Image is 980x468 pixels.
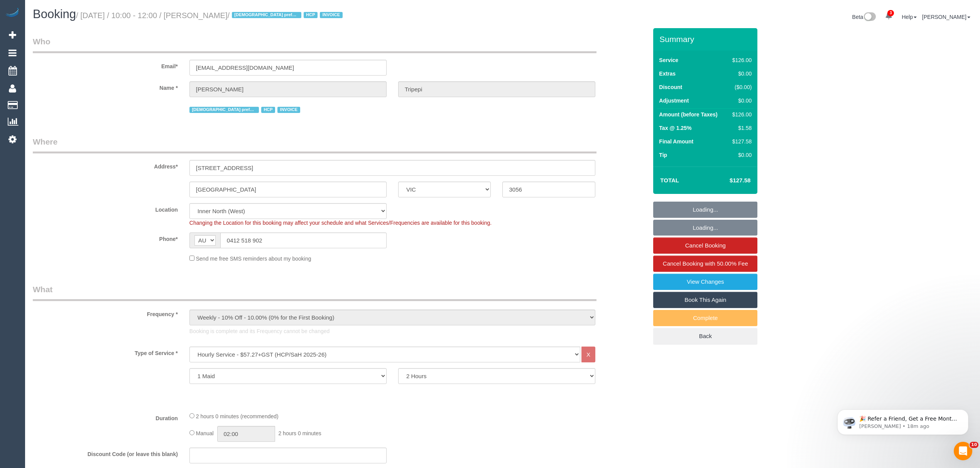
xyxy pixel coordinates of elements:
[27,81,184,92] label: Name *
[27,347,184,357] label: Type of Service *
[881,8,896,25] a: 3
[729,83,752,91] div: ($0.00)
[852,14,876,20] a: Beta
[729,124,752,132] div: $1.58
[887,10,894,16] span: 3
[33,7,76,21] span: Booking
[196,256,311,262] span: Send me free SMS reminders about my booking
[729,151,752,159] div: $0.00
[196,413,279,419] span: 2 hours 0 minutes (recommended)
[189,60,387,76] input: Email*
[660,177,679,183] strong: Total
[954,442,972,460] iframe: Intercom live chat
[33,36,596,53] legend: Who
[826,393,980,447] iframe: Intercom notifications message
[33,284,596,301] legend: What
[277,107,300,113] span: INVOICE
[76,11,345,20] small: / [DATE] / 10:00 - 12:00 / [PERSON_NAME]
[653,256,757,272] a: Cancel Booking with 50.00% Fee
[659,124,691,132] label: Tax @ 1.25%
[27,232,184,243] label: Phone*
[27,203,184,214] label: Location
[659,138,693,145] label: Final Amount
[729,97,752,104] div: $0.00
[189,182,387,197] input: Suburb*
[278,430,321,436] span: 2 hours 0 minutes
[706,177,750,184] h4: $127.58
[729,70,752,77] div: $0.00
[729,111,752,118] div: $126.00
[27,60,184,70] label: Email*
[189,327,595,335] p: Booking is complete and its Frequency cannot be changed
[729,56,752,64] div: $126.00
[863,12,876,22] img: New interface
[970,442,978,448] span: 10
[196,430,214,436] span: Manual
[902,14,917,20] a: Help
[663,260,748,267] span: Cancel Booking with 50.00% Fee
[27,412,184,422] label: Duration
[320,12,342,18] span: INVOICE
[659,97,689,104] label: Adjustment
[659,111,717,118] label: Amount (before Taxes)
[659,35,754,44] h3: Summary
[653,328,757,344] a: Back
[33,136,596,153] legend: Where
[27,308,184,318] label: Frequency *
[659,83,682,91] label: Discount
[189,220,492,226] span: Changing the Location for this booking may affect your schedule and what Services/Frequencies are...
[27,448,184,458] label: Discount Code (or leave this blank)
[304,12,318,18] span: HCP
[729,138,752,145] div: $127.58
[398,81,595,97] input: Last Name*
[653,237,757,254] a: Cancel Booking
[922,14,970,20] a: [PERSON_NAME]
[220,232,387,248] input: Phone*
[502,182,595,197] input: Post Code*
[659,56,678,64] label: Service
[189,107,259,113] span: [DEMOGRAPHIC_DATA] preferred
[228,11,345,20] span: /
[232,12,301,18] span: [DEMOGRAPHIC_DATA] preferred
[659,151,667,159] label: Tip
[659,70,676,77] label: Extras
[653,274,757,290] a: View Changes
[653,292,757,308] a: Book This Again
[5,8,20,19] img: Automaid Logo
[189,81,387,97] input: First Name*
[261,107,275,113] span: HCP
[27,160,184,170] label: Address*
